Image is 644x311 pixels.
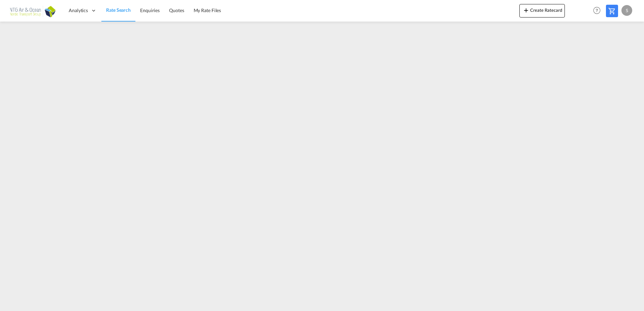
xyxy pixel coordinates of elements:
span: Rate Search [106,7,131,13]
span: Enquiries [140,7,160,13]
img: c10840d0ab7511ecb0716db42be36143.png [10,3,56,18]
button: icon-plus 400-fgCreate Ratecard [519,4,565,18]
span: Quotes [169,7,184,13]
div: Help [591,5,606,17]
span: My Rate Files [194,7,221,13]
span: Analytics [69,7,88,14]
span: Help [591,5,603,16]
md-icon: icon-plus 400-fg [522,6,530,14]
div: S [621,5,632,16]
